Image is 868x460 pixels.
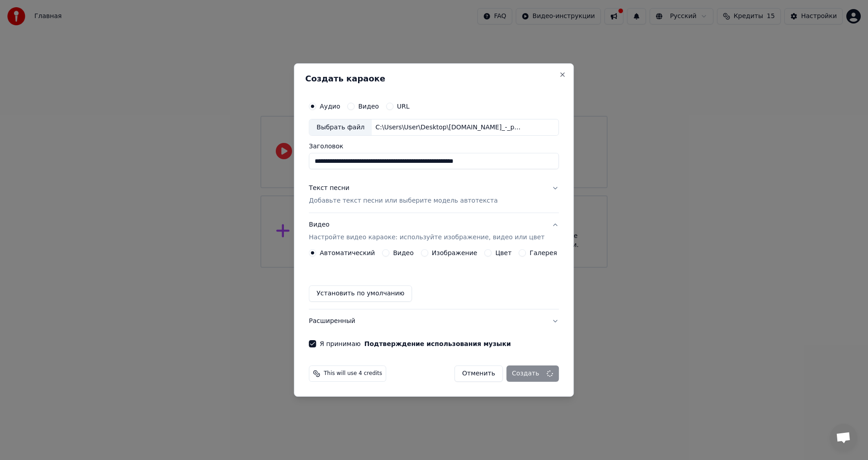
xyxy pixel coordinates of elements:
button: Расширенный [309,309,559,333]
button: ВидеоНастройте видео караоке: используйте изображение, видео или цвет [309,213,559,250]
button: Установить по умолчанию [309,285,412,302]
label: Видео [358,103,379,109]
label: Аудио [320,103,340,109]
div: C:\Users\User\Desktop\[DOMAIN_NAME]_-_pesnya-druzey-nichego-na-svete-luchshe-netu.mp3 [372,123,525,132]
div: Текст песни [309,184,349,193]
div: ВидеоНастройте видео караоке: используйте изображение, видео или цвет [309,249,559,309]
span: This will use 4 credits [324,370,382,377]
button: Текст песниДобавьте текст песни или выберите модель автотекста [309,177,559,213]
label: Видео [393,250,414,256]
p: Настройте видео караоке: используйте изображение, видео или цвет [309,233,544,242]
label: Я принимаю [320,341,511,347]
label: Изображение [432,250,477,256]
label: Автоматический [320,250,375,256]
div: Видео [309,221,544,242]
label: Галерея [530,250,557,256]
div: Выбрать файл [309,119,372,136]
h2: Создать караоке [305,75,562,83]
label: Заголовок [309,143,559,150]
button: Я принимаю [364,341,511,347]
button: Отменить [454,365,503,382]
p: Добавьте текст песни или выберите модель автотекста [309,197,498,206]
label: URL [397,103,410,109]
label: Цвет [495,250,512,256]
